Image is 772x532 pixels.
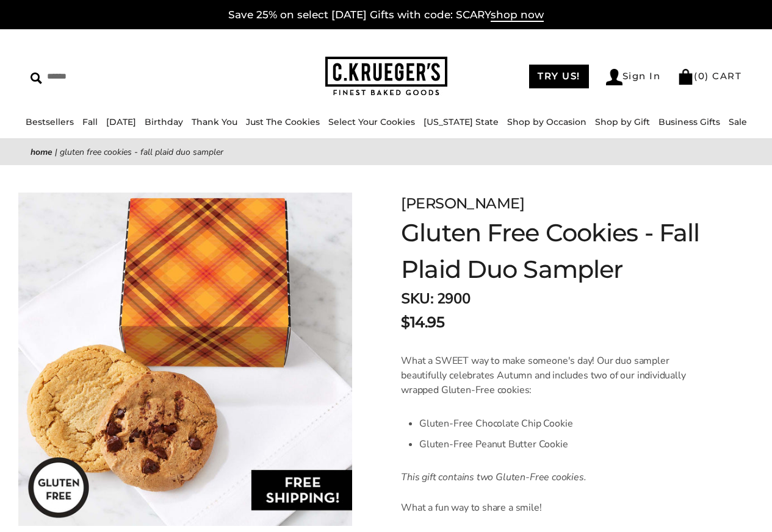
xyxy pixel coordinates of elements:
[606,69,661,85] a: Sign In
[419,434,711,455] li: Gluten-Free Peanut Butter Cookie
[529,65,589,88] a: TRY US!
[437,289,470,308] span: 2900
[401,215,711,288] h1: Gluten Free Cookies - Fall Plaid Duo Sampler
[491,9,544,22] span: shop now
[401,193,711,215] div: [PERSON_NAME]
[401,354,685,397] span: What a SWEET way to make someone's day! Our duo sampler beautifully celebrates Autumn and include...
[507,116,586,127] a: Shop by Occasion
[145,116,183,127] a: Birthday
[82,116,98,127] a: Fall
[192,116,237,127] a: Thank You
[401,470,586,484] em: This gift contains two Gluten-Free cookies.
[228,9,544,22] a: Save 25% on select [DATE] Gifts with code: SCARYshop now
[698,70,705,82] span: 0
[677,70,741,82] a: (0) CART
[31,146,52,158] a: Home
[729,116,747,127] a: Sale
[401,500,711,515] p: What a fun way to share a smile!
[26,116,74,127] a: Bestsellers
[606,69,622,85] img: Account
[18,193,352,526] img: Gluten Free Cookies - Fall Plaid Duo Sampler
[424,116,499,127] a: [US_STATE] State
[106,116,136,127] a: [DATE]
[55,146,57,158] span: |
[658,116,720,127] a: Business Gifts
[10,486,126,522] iframe: Sign Up via Text for Offers
[60,146,223,158] span: Gluten Free Cookies - Fall Plaid Duo Sampler
[31,145,741,159] nav: breadcrumbs
[595,116,650,127] a: Shop by Gift
[401,289,433,308] strong: SKU:
[246,116,320,127] a: Just The Cookies
[328,116,415,127] a: Select Your Cookies
[31,73,42,84] img: Search
[401,311,444,333] span: $14.95
[325,57,447,96] img: C.KRUEGER'S
[31,67,193,86] input: Search
[419,413,711,434] li: Gluten-Free Chocolate Chip Cookie
[677,69,694,85] img: Bag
